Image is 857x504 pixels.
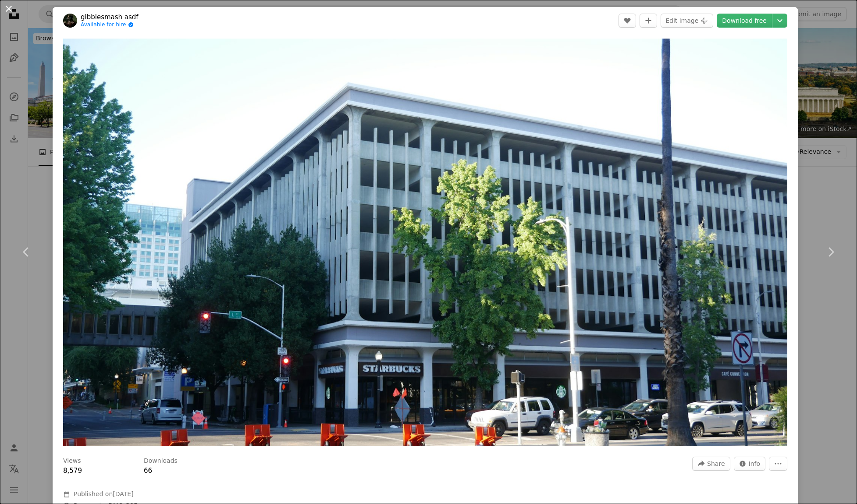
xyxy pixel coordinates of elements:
a: Next [804,210,857,294]
button: More Actions [769,457,787,471]
time: June 5, 2022 at 4:30:03 PM EDT [113,490,133,497]
a: gibblesmash asdf [81,13,139,21]
button: Edit image [661,14,713,28]
a: Download free [717,14,772,28]
button: Choose download size [772,14,787,28]
span: Info [749,457,761,470]
span: Share [707,457,725,470]
a: Available for hire [81,21,139,28]
button: Like [619,14,636,28]
span: Published on [74,490,134,497]
img: a large white building sitting on the side of a road [63,39,787,446]
button: Stats about this image [734,457,766,471]
span: 8,579 [63,467,82,475]
button: Zoom in on this image [63,39,787,446]
img: Go to gibblesmash asdf's profile [63,14,77,28]
h3: Views [63,457,81,465]
button: Add to Collection [640,14,657,28]
button: Share this image [692,457,730,471]
span: 66 [144,467,152,475]
h3: Downloads [144,457,178,465]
